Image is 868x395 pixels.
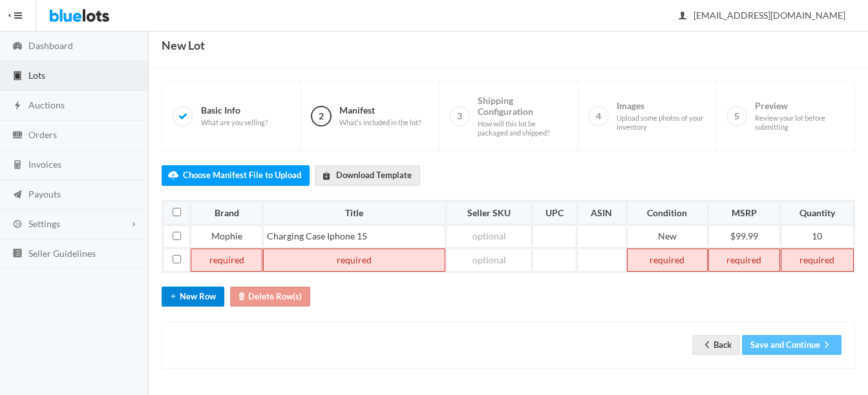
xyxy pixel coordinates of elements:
[726,106,747,127] span: 5
[28,40,73,51] span: Dashboard
[191,201,262,225] th: Brand
[339,118,421,127] span: What's included in the lot?
[676,10,689,23] ion-icon: person
[320,170,333,183] ion-icon: download
[781,201,854,225] th: Quantity
[11,130,24,142] ion-icon: cash
[781,225,854,248] td: 10
[679,10,845,21] span: [EMAIL_ADDRESS][DOMAIN_NAME]
[28,218,60,229] span: Settings
[533,201,576,225] th: UPC
[11,70,24,83] ion-icon: clipboard
[201,118,268,127] span: What are you selling?
[446,201,532,225] th: Seller SKU
[449,106,470,127] span: 3
[11,219,24,231] ion-icon: cog
[315,165,420,185] a: downloadDownload Template
[235,291,248,303] ion-icon: trash
[617,114,706,131] span: Upload some photos of your inventory
[627,201,708,225] th: Condition
[478,119,567,137] span: How will this lot be packaged and shipped?
[162,35,205,55] h1: New Lot
[708,201,780,225] th: MSRP
[588,106,609,127] span: 4
[167,291,180,303] ion-icon: add
[820,339,833,352] ion-icon: arrow forward
[230,287,310,307] button: trashDelete Row(s)
[11,100,24,112] ion-icon: flash
[28,188,61,199] span: Payouts
[577,201,626,225] th: ASIN
[708,225,780,248] td: $99.99
[11,248,24,260] ion-icon: list box
[28,129,57,140] span: Orders
[162,287,224,307] button: addNew Row
[201,105,268,127] span: Basic Info
[755,100,844,131] span: Preview
[28,70,45,81] span: Lots
[263,225,445,248] td: Charging Case Iphone 15
[742,335,842,355] button: Save and Continuearrow forward
[11,41,24,53] ion-icon: speedometer
[617,100,706,131] span: Images
[28,248,96,259] span: Seller Guidelines
[263,201,445,225] th: Title
[339,105,421,127] span: Manifest
[11,189,24,201] ion-icon: paper plane
[755,114,844,131] span: Review your lot before submitting
[167,170,180,183] ion-icon: cloud upload
[627,225,708,248] td: New
[191,225,262,248] td: Mophie
[478,95,567,137] span: Shipping Configuration
[28,159,61,170] span: Invoices
[28,99,65,110] span: Auctions
[11,159,24,172] ion-icon: calculator
[692,335,740,355] a: arrow backBack
[701,339,714,352] ion-icon: arrow back
[311,106,332,127] span: 2
[162,165,310,185] label: Choose Manifest File to Upload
